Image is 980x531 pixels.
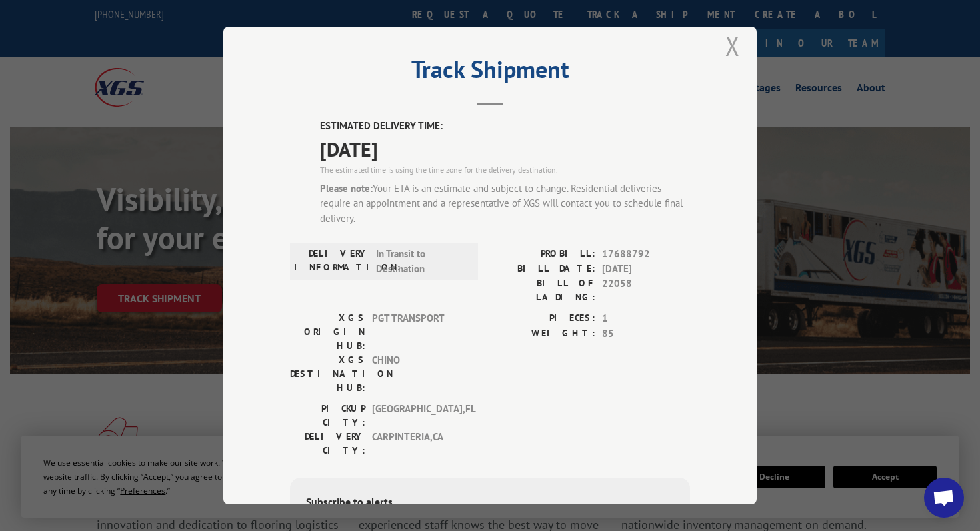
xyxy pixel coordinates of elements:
label: XGS DESTINATION HUB: [290,353,365,395]
strong: Please note: [320,181,373,194]
span: [DATE] [320,133,690,163]
label: PICKUP CITY: [290,402,365,430]
span: PGT TRANSPORT [372,311,462,353]
label: DELIVERY INFORMATION: [294,247,369,276]
div: Open chat [924,478,964,518]
span: [DATE] [602,261,690,276]
label: BILL DATE: [490,261,595,276]
span: 22058 [602,276,690,304]
span: [GEOGRAPHIC_DATA] , FL [372,402,462,430]
span: 17688792 [602,247,690,262]
label: BILL OF LADING: [490,276,595,304]
label: PIECES: [490,311,595,326]
h2: Track Shipment [290,60,690,85]
label: DELIVERY CITY: [290,430,365,458]
span: CHINO [372,353,462,395]
span: 85 [602,326,690,341]
label: ESTIMATED DELIVERY TIME: [320,119,690,134]
span: In Transit to Destination [376,247,466,276]
span: CARPINTERIA , CA [372,430,462,458]
button: Close modal [725,28,740,63]
div: Subscribe to alerts [306,494,674,513]
span: 1 [602,311,690,326]
label: PROBILL: [490,247,595,262]
label: XGS ORIGIN HUB: [290,311,365,353]
label: WEIGHT: [490,326,595,341]
div: The estimated time is using the time zone for the delivery destination. [320,163,690,175]
div: Your ETA is an estimate and subject to change. Residential deliveries require an appointment and ... [320,181,690,226]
